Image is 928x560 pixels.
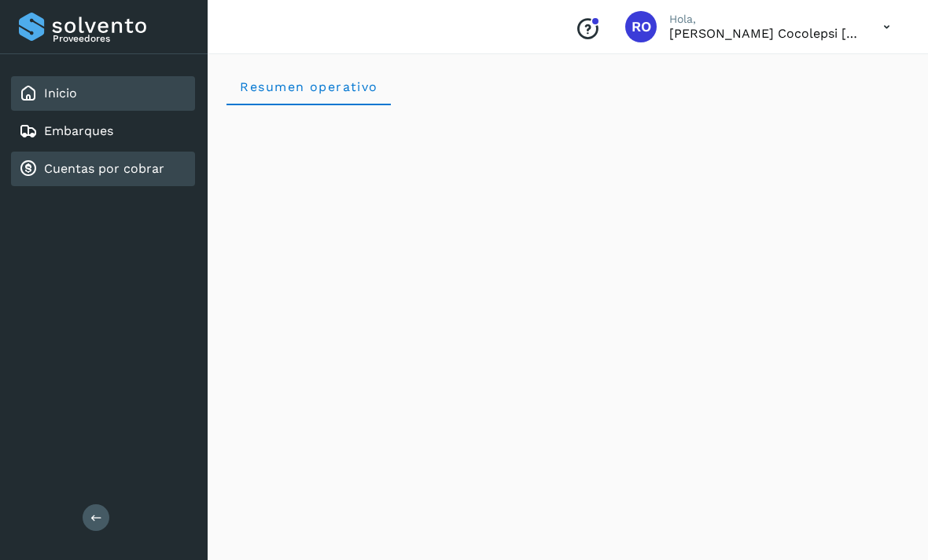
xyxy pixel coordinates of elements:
[44,86,77,101] a: Inicio
[11,76,195,111] div: Inicio
[53,33,189,44] p: Proveedores
[11,114,195,148] div: Embarques
[669,26,858,41] p: Rosa Osiris Cocolepsi Morales
[11,152,195,186] div: Cuentas por cobrar
[239,79,378,94] span: Resumen operativo
[44,161,164,176] a: Cuentas por cobrar
[44,123,113,138] a: Embarques
[669,13,858,26] p: Hola,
